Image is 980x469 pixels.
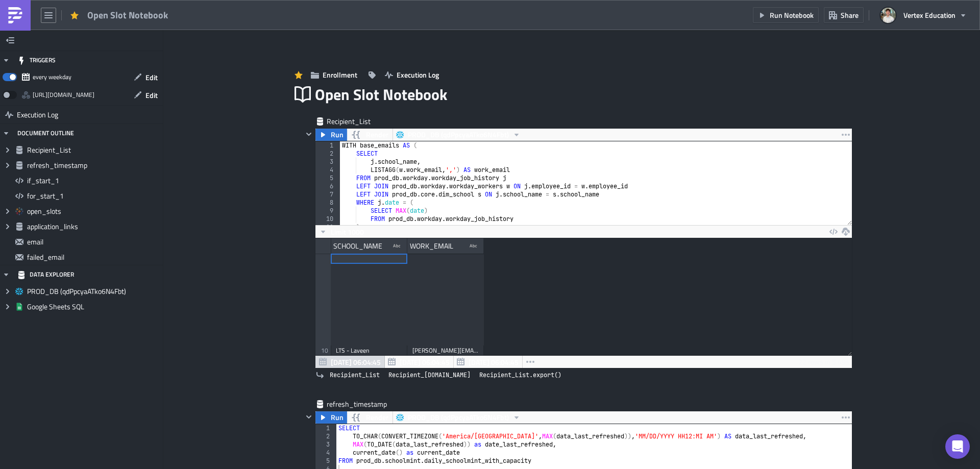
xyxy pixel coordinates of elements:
button: Vertex Education [874,4,972,27]
div: 11 [315,223,340,231]
span: Edit [145,72,158,83]
div: DOCUMENT OUTLINE [17,124,74,142]
div: 6 [315,182,340,190]
button: Edit [129,87,163,103]
button: Share [824,7,864,23]
span: Recipient_List.export() [479,370,561,380]
button: Edit [129,69,163,85]
div: 2 [315,432,336,440]
span: [DATE] 06:04:45 [400,357,450,367]
span: Enrollment [323,69,357,80]
span: Run [331,411,344,424]
span: refresh_timestamp [327,399,388,409]
button: Run [315,129,347,141]
button: [DATE] 06:04:45 [453,356,523,368]
a: Recipient_[DOMAIN_NAME] [385,370,474,380]
button: Enrollment [306,67,362,83]
button: PROD_DB (qdPpcyaATko6N4Fbt) [393,411,524,424]
span: refresh_timestamp [27,161,160,170]
div: https://pushmetrics.io/api/v1/report/75rgd1VLBM/webhook?token=d1e03b0eccc14565bf5b5936559ba227 [33,87,94,103]
button: [DATE] 06:04:45 [384,356,454,368]
button: Limit 1000 [315,226,367,238]
span: open_slots [27,207,160,216]
div: 5 [315,457,336,465]
div: DATA EXPLORER [17,265,74,284]
span: Recipient_[DOMAIN_NAME] [388,370,471,380]
span: [DATE] 06:04:45 [469,357,519,367]
div: 10 [315,215,340,223]
button: PROD_DB (qdPpcyaATko6N4Fbt) [393,129,524,141]
div: 1 [315,424,336,432]
span: Run [331,129,344,141]
span: Render [366,411,388,424]
span: email [27,237,160,246]
div: every weekday [33,69,71,85]
span: if_start_1 [27,176,160,185]
div: SCHOOL_NAME [333,238,382,254]
a: Recipient_List [327,370,383,380]
span: for_start_1 [27,191,160,201]
div: WORK_EMAIL [410,238,453,254]
span: application_links [27,222,160,231]
button: Execution Log [380,67,444,83]
button: Render [347,129,393,141]
div: 3 [315,158,340,166]
div: 3 [315,440,336,449]
button: Run Notebook [753,7,819,23]
span: [DATE] 06:04:45 [331,357,381,367]
div: 7 [315,190,340,199]
span: PROD_DB (qdPpcyaATko6N4Fbt) [408,129,509,141]
button: Hide content [303,411,315,423]
div: LTS - Laveen [336,345,402,356]
div: 4 [315,449,336,457]
span: Recipient_List [330,370,380,380]
button: Run [315,411,347,424]
span: Limit 1000 [331,227,364,237]
span: Render [366,129,388,141]
div: 8 [315,199,340,207]
img: Avatar [879,7,897,24]
div: 4 [315,166,340,174]
span: failed_email [27,253,160,262]
span: Execution Log [17,106,58,124]
span: Open Slot Notebook [87,9,169,21]
span: PROD_DB (qdPpcyaATko6N4Fbt) [27,287,160,296]
span: Recipient_List [27,145,160,155]
div: [PERSON_NAME][EMAIL_ADDRESS][PERSON_NAME][DOMAIN_NAME],[PERSON_NAME][DOMAIN_NAME][EMAIL_ADDRESS][... [412,345,479,356]
button: Render [347,411,393,424]
span: PROD_DB (qdPpcyaATko6N4Fbt) [408,411,509,424]
span: Share [841,10,859,20]
div: 22 rows in 5.49s [798,356,849,368]
button: Hide content [303,128,315,140]
span: Edit [145,90,158,101]
div: TRIGGERS [17,51,56,69]
img: PushMetrics [7,7,23,23]
div: 5 [315,174,340,182]
button: [DATE] 06:04:45 [315,356,385,368]
div: 1 [315,141,340,150]
span: Execution Log [397,69,439,80]
span: Recipient_List [327,116,372,127]
div: 2 [315,150,340,158]
span: Google Sheets SQL [27,302,160,311]
div: 9 [315,207,340,215]
a: Recipient_List.export() [476,370,565,380]
div: Open Intercom Messenger [945,434,970,459]
span: Vertex Education [903,10,955,20]
span: Open Slot Notebook [315,85,448,104]
span: Run Notebook [770,10,814,20]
